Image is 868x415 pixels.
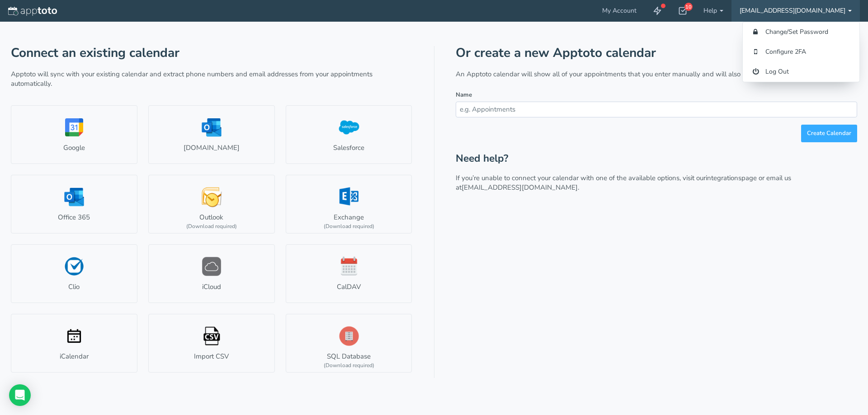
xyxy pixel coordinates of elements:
a: Office 365 [11,175,137,233]
p: Apptoto will sync with your existing calendar and extract phone numbers and email addresses from ... [11,70,412,89]
p: If you’re unable to connect your calendar with one of the available options, visit our page or em... [456,173,857,193]
a: SQL Database [286,314,412,373]
a: [DOMAIN_NAME] [148,105,275,164]
button: Create Calendar [801,125,857,142]
p: An Apptoto calendar will show all of your appointments that you enter manually and will also allo... [456,70,857,79]
a: Salesforce [286,105,412,164]
a: Google [11,105,137,164]
a: Log Out [743,62,859,82]
a: [EMAIL_ADDRESS][DOMAIN_NAME]. [462,183,579,192]
a: Exchange [286,175,412,233]
a: Configure 2FA [743,42,859,62]
a: iCloud [148,244,275,303]
div: (Download required) [186,223,237,230]
div: (Download required) [324,362,374,369]
div: (Download required) [324,223,374,230]
div: 10 [684,3,693,11]
div: Open Intercom Messenger [9,384,31,406]
a: Import CSV [148,314,275,373]
a: integrations [706,173,741,182]
a: Outlook [148,175,275,233]
img: logo-apptoto--white.svg [8,7,57,16]
a: Clio [11,244,137,303]
h1: Connect an existing calendar [11,46,412,60]
a: iCalendar [11,314,137,373]
h2: Need help? [456,153,857,164]
label: Name [456,91,472,99]
a: CalDAV [286,244,412,303]
h1: Or create a new Apptoto calendar [456,46,857,60]
a: Change/Set Password [743,22,859,42]
input: e.g. Appointments [456,102,857,117]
